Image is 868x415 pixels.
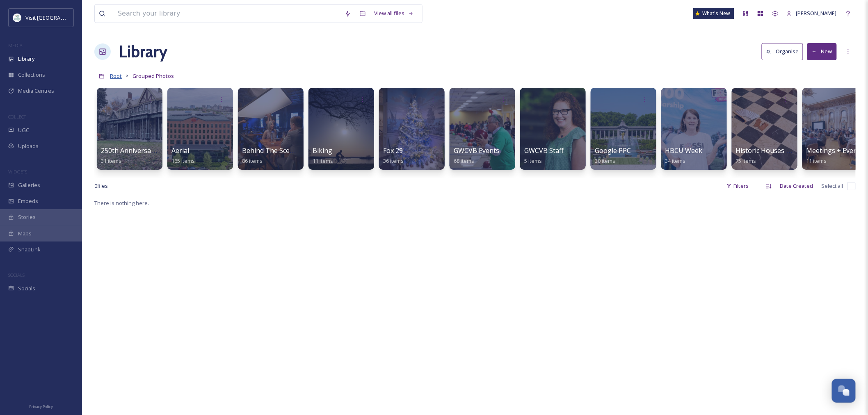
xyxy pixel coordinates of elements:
span: 30 items [595,157,615,164]
span: Grouped Photos [132,72,174,80]
span: 0 file s [94,182,108,190]
a: Fox 2936 items [383,147,404,164]
span: SOCIALS [8,272,25,278]
a: Biking11 items [313,147,333,164]
span: Uploads [18,142,39,150]
div: Filters [722,178,753,194]
span: Embeds [18,197,38,205]
a: 250th Anniversary_Revolutionary History31 items [101,147,227,164]
span: 34 items [665,157,686,164]
a: Organise [762,43,807,60]
span: Privacy Policy [29,404,53,409]
a: Historic Houses of [GEOGRAPHIC_DATA]75 items [736,147,861,164]
a: GWCVB Events68 items [454,147,499,164]
a: [PERSON_NAME] [783,5,841,21]
span: Library [18,55,34,63]
span: [PERSON_NAME] [796,9,837,17]
button: Open Chat [832,379,856,403]
a: Aerial165 items [171,147,195,164]
button: New [807,43,837,60]
span: GWCVB Events [454,146,499,155]
span: Socials [18,285,35,292]
span: GWCVB Staff [524,146,564,155]
span: 5 items [524,157,542,164]
span: SnapLink [18,246,41,253]
a: Privacy Policy [29,401,53,411]
a: Root [110,71,122,81]
span: 36 items [383,157,404,164]
span: 68 items [454,157,474,164]
span: 75 items [736,157,756,164]
button: Organise [762,43,803,60]
span: Behind The Scenes [242,146,301,155]
a: What's New [693,8,734,19]
a: Behind The Scenes86 items [242,147,301,164]
span: UGC [18,126,29,134]
span: Collections [18,71,45,79]
span: 11 items [313,157,333,164]
a: HBCU Week34 items [665,147,703,164]
span: MEDIA [8,42,23,48]
span: HBCU Week [665,146,703,155]
span: Aerial [171,146,189,155]
span: Fox 29 [383,146,403,155]
span: 86 items [242,157,263,164]
span: Visit [GEOGRAPHIC_DATA] [25,14,89,21]
span: Root [110,72,122,80]
span: Maps [18,230,32,237]
a: View all files [370,5,418,21]
span: 165 items [171,157,195,164]
span: 31 items [101,157,121,164]
span: Meetings + Events [806,146,863,155]
span: Biking [313,146,332,155]
img: download%20%281%29.jpeg [13,14,21,22]
input: Search your library [114,5,340,23]
a: Library [119,39,167,64]
span: 250th Anniversary_Revolutionary History [101,146,227,155]
span: There is nothing here. [94,199,149,207]
a: Google PPC30 items [595,147,631,164]
a: GWCVB Staff5 items [524,147,564,164]
span: Stories [18,213,36,221]
a: Meetings + Events11 items [806,147,863,164]
span: Galleries [18,181,40,189]
span: 11 items [806,157,827,164]
a: Grouped Photos [132,71,174,81]
span: Historic Houses of [GEOGRAPHIC_DATA] [736,146,861,155]
div: Date Created [776,178,818,194]
span: WIDGETS [8,169,27,175]
span: Select all [822,182,843,190]
span: Google PPC [595,146,631,155]
span: Media Centres [18,87,54,95]
span: COLLECT [8,114,26,120]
